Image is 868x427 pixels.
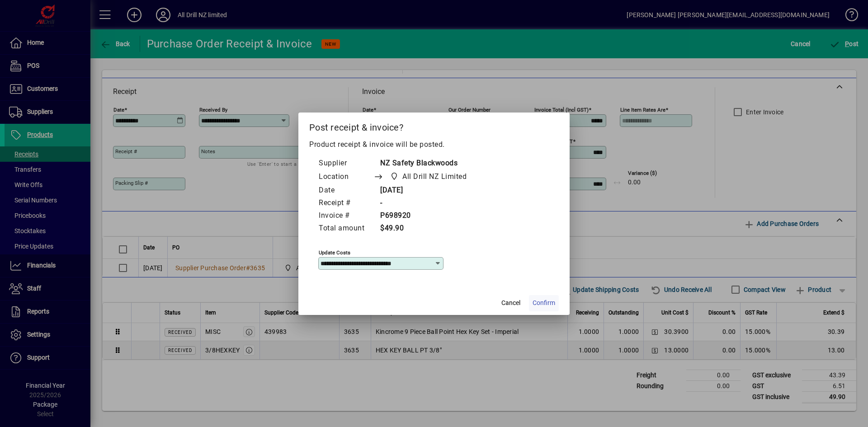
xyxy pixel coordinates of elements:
button: Cancel [496,295,525,311]
span: All Drill NZ Limited [402,171,467,182]
td: Invoice # [318,210,373,222]
td: - [373,197,484,210]
td: P698920 [373,210,484,222]
span: Confirm [533,298,555,308]
td: Location [318,170,373,184]
td: $49.90 [373,222,484,235]
span: Cancel [501,298,520,308]
td: Receipt # [318,197,373,210]
mat-label: Update costs [319,249,350,255]
button: Confirm [529,295,559,311]
h2: Post receipt & invoice? [298,113,570,139]
td: Date [318,184,373,197]
p: Product receipt & invoice will be posted. [309,139,559,150]
td: Total amount [318,222,373,235]
td: NZ Safety Blackwoods [373,157,484,170]
td: [DATE] [373,184,484,197]
span: All Drill NZ Limited [387,170,470,183]
td: Supplier [318,157,373,170]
